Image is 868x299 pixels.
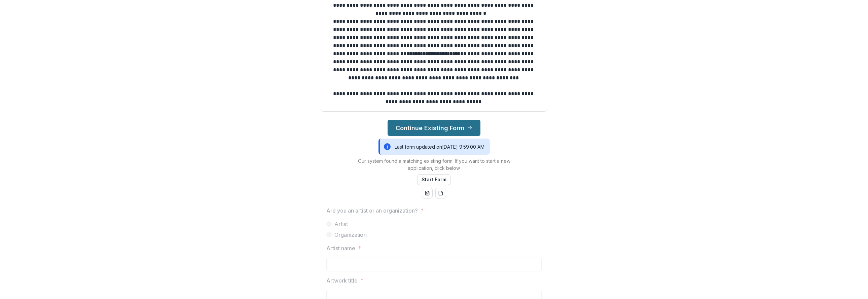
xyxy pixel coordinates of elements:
button: Continue Existing Form [388,120,480,136]
button: word-download [422,188,433,198]
p: Our system found a matching existing form. If you want to start a new application, click below. [350,157,518,172]
button: Start Form [417,174,451,185]
span: Artist [334,220,348,228]
p: Artist name [326,244,355,252]
button: pdf-download [435,188,446,198]
p: Artwork title [326,276,358,285]
span: Organization [334,231,367,239]
div: Last form updated on [DATE] 9:59:00 AM [378,139,490,155]
p: Are you an artist or an organization? [326,207,418,215]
